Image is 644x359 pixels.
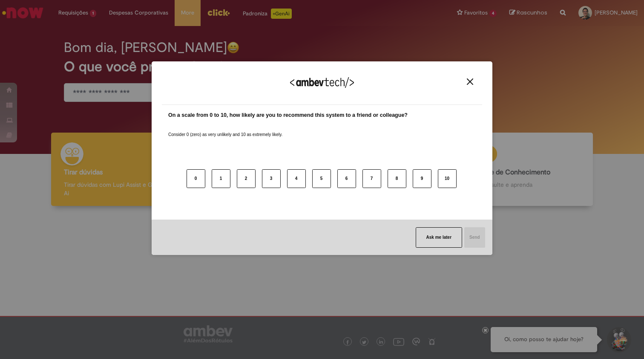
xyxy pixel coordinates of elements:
[312,169,331,188] button: 5
[467,78,473,85] img: Close
[290,77,354,88] img: Logo Ambevtech
[168,111,408,119] label: On a scale from 0 to 10, how likely are you to recommend this system to a friend or colleague?
[212,169,230,188] button: 1
[416,227,462,248] button: Ask me later
[464,78,476,85] button: Close
[262,169,281,188] button: 3
[388,169,406,188] button: 8
[237,169,256,188] button: 2
[168,122,282,138] label: Consider 0 (zero) as very unlikely and 10 as extremely likely.
[287,169,306,188] button: 4
[438,169,457,188] button: 10
[337,169,356,188] button: 6
[362,169,381,188] button: 7
[413,169,431,188] button: 9
[187,169,205,188] button: 0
